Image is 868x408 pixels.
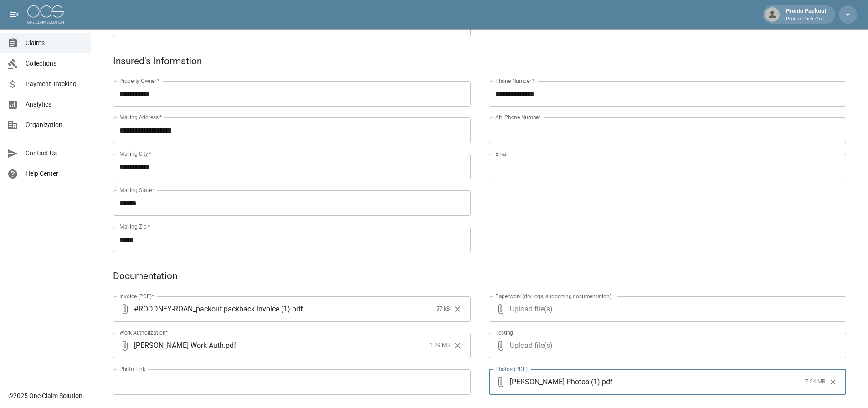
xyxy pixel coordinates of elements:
[26,120,83,130] span: Organization
[26,100,83,109] span: Analytics
[8,391,82,400] div: © 2025 One Claim Solution
[290,304,303,314] span: . pdf
[495,292,611,300] label: Paperwork (dry logs, supporting documentation)
[495,113,540,121] label: Alt. Phone Number
[224,340,236,351] span: . pdf
[510,377,600,387] span: [PERSON_NAME] Photos (1)
[5,5,24,24] button: open drawer
[510,333,822,358] span: Upload file(s)
[495,77,534,85] label: Phone Number
[495,150,509,158] label: Email
[600,377,613,387] span: . pdf
[119,329,168,337] label: Work Authorization*
[451,302,464,316] button: Clear
[26,148,83,158] span: Contact Us
[26,169,83,178] span: Help Center
[119,223,150,230] label: Mailing Zip
[27,5,64,24] img: ocs-logo-white-transparent.png
[495,329,513,337] label: Testing
[119,77,160,85] label: Property Owner
[134,304,290,314] span: #RODDNEY-ROAN_packout packback invoice (1)
[782,6,830,23] div: Pronto Packout
[495,365,528,373] label: Photos (PDF)
[119,365,145,373] label: Photo Link
[134,340,224,351] span: [PERSON_NAME] Work Auth
[26,59,83,68] span: Collections
[826,375,840,389] button: Clear
[510,296,822,322] span: Upload file(s)
[26,38,83,48] span: Claims
[451,339,464,352] button: Clear
[26,79,83,89] span: Payment Tracking
[786,15,826,23] p: Pronto Pack Out
[119,150,152,158] label: Mailing City
[805,377,825,387] span: 7.24 MB
[119,186,155,194] label: Mailing State
[430,341,450,350] span: 1.29 MB
[119,292,154,300] label: Invoice (PDF)*
[436,305,450,314] span: 57 kB
[119,113,162,121] label: Mailing Address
